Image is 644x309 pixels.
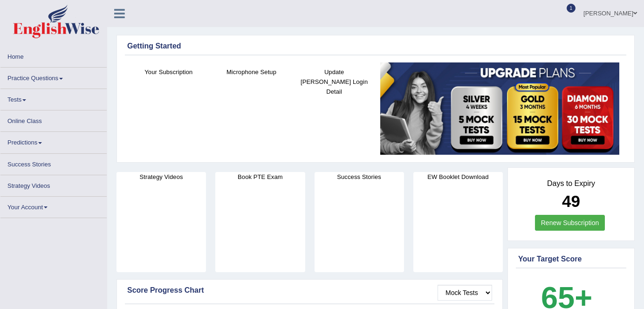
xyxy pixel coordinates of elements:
h4: Success Stories [315,172,404,182]
a: Home [0,46,107,64]
div: Getting Started [127,41,624,52]
a: Tests [0,89,107,107]
a: Predictions [0,132,107,150]
a: Renew Subscription [535,215,605,231]
span: 1 [567,4,576,13]
h4: Strategy Videos [116,172,206,182]
h4: Book PTE Exam [215,172,305,182]
a: Your Account [0,197,107,215]
b: 49 [562,192,580,210]
img: small5.jpg [380,62,619,155]
a: Practice Questions [0,68,107,86]
div: Score Progress Chart [127,285,492,296]
h4: Update [PERSON_NAME] Login Detail [297,67,371,96]
h4: Your Subscription [132,67,206,77]
a: Online Class [0,110,107,129]
h4: EW Booklet Download [413,172,503,182]
a: Success Stories [0,154,107,172]
h4: Microphone Setup [215,67,288,77]
a: Strategy Videos [0,175,107,193]
h4: Days to Expiry [518,179,624,188]
div: Your Target Score [518,254,624,265]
